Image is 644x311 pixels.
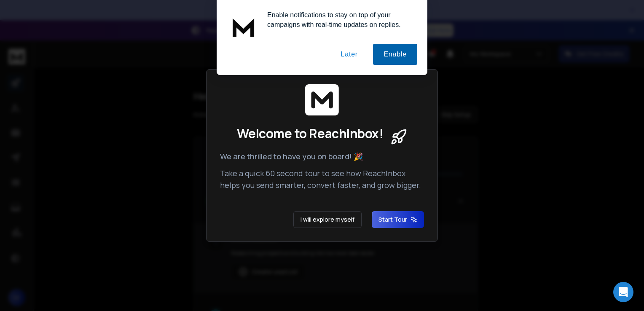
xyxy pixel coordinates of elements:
button: Start Tour [372,211,424,228]
div: Open Intercom Messenger [613,282,633,302]
button: Enable [373,44,417,65]
button: I will explore myself [293,211,362,228]
button: Later [330,44,368,65]
div: Enable notifications to stay on top of your campaigns with real-time updates on replies. [260,10,417,29]
p: Take a quick 60 second tour to see how ReachInbox helps you send smarter, convert faster, and gro... [220,167,424,191]
img: notification icon [227,10,260,44]
span: Welcome to ReachInbox! [237,126,383,141]
p: We are thrilled to have you on board! 🎉 [220,150,424,162]
span: Start Tour [378,215,417,224]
